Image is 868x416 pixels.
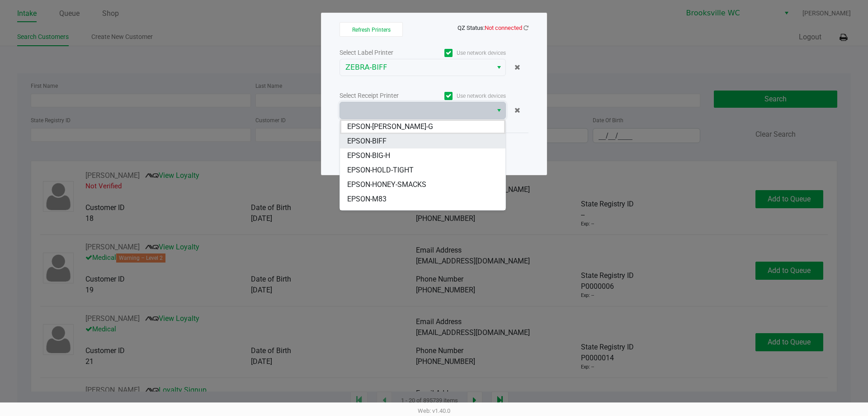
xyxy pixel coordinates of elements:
button: Refresh Printers [340,22,403,37]
button: Select [492,59,505,76]
label: Use network devices [423,92,506,100]
span: QZ Status: [458,24,528,31]
span: Web: v1.40.0 [418,407,450,414]
span: ZEBRA-BIFF [345,62,487,73]
span: EPSON-BIFF [347,136,387,147]
label: Use network devices [423,49,506,57]
div: Select Label Printer [340,48,423,57]
span: Refresh Printers [352,27,391,33]
span: EPSON-M83 [347,194,387,205]
span: EPSON-HOLD-TIGHT [347,165,414,176]
span: Not connected [485,24,522,31]
span: EPSON-BIG-H [347,150,390,161]
span: EPSON-[PERSON_NAME]-G [347,121,433,132]
button: Select [492,102,505,119]
div: Select Receipt Printer [340,91,423,100]
span: EPSON-PEABODY [347,208,404,219]
span: EPSON-HONEY-SMACKS [347,179,426,190]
